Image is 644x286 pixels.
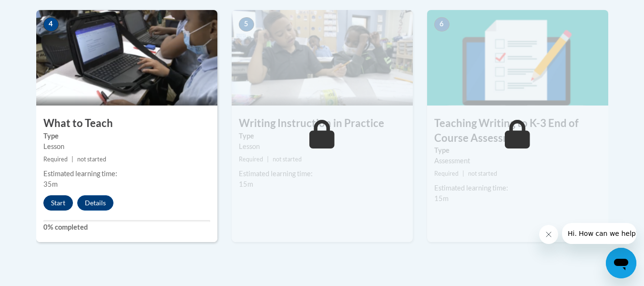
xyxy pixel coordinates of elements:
span: 6 [434,17,450,32]
h3: Writing Instruction in Practice [232,116,413,131]
span: 15m [434,194,449,202]
div: Assessment [434,156,601,166]
div: Estimated learning time: [434,183,601,193]
h3: What to Teach [36,116,217,131]
span: not started [468,170,497,177]
span: not started [77,156,106,163]
iframe: Close message [539,225,558,244]
span: | [462,170,464,177]
button: Details [77,195,113,211]
label: Type [43,131,210,141]
label: Type [434,145,601,156]
div: Estimated learning time: [239,169,406,179]
img: Course Image [232,10,413,106]
label: 0% completed [43,222,210,233]
img: Course Image [36,10,217,106]
div: Lesson [239,141,406,152]
span: | [267,156,269,163]
h3: Teaching Writing to K-3 End of Course Assessment [427,116,608,146]
span: 35m [43,180,58,188]
span: Required [239,156,263,163]
label: Type [239,131,406,141]
span: 15m [239,180,253,188]
div: Estimated learning time: [43,169,210,179]
img: Course Image [427,10,608,106]
span: | [72,156,73,163]
span: Required [43,156,68,163]
iframe: Button to launch messaging window [606,248,636,278]
span: Required [434,170,459,177]
div: Lesson [43,141,210,152]
span: 4 [43,17,59,32]
span: not started [273,156,302,163]
button: Start [43,195,73,211]
span: 5 [239,17,254,32]
span: Hi. How can we help? [6,7,77,14]
iframe: Message from company [562,223,636,244]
